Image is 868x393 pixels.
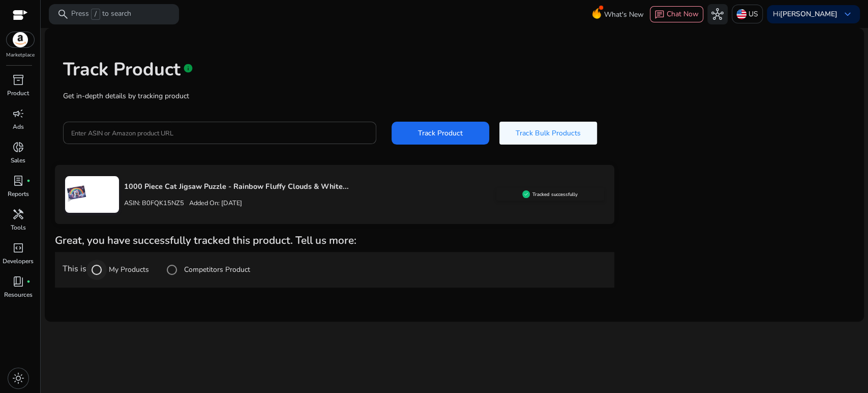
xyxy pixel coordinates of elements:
[773,11,837,18] p: Hi
[12,141,24,153] span: donut_small
[26,279,31,284] span: fiber_manual_record
[604,6,644,23] span: What's New
[183,63,193,73] span: info
[26,179,31,183] span: fiber_manual_record
[532,191,578,198] h5: Tracked successfully
[12,208,24,220] span: handyman
[516,128,581,138] span: Track Bulk Products
[842,8,854,20] span: keyboard_arrow_down
[182,264,250,275] label: Competitors Product
[7,32,34,47] img: amazon.svg
[12,107,24,120] span: campaign
[55,234,614,247] h4: Great, you have successfully tracked this product. Tell us more:
[124,181,496,192] p: 1000 Piece Cat Jigsaw Puzzle - Rainbow Fluffy Clouds & White...
[8,189,29,199] p: Reports
[736,9,746,19] img: us.svg
[654,10,665,20] span: chat
[780,9,837,19] b: [PERSON_NAME]
[13,122,24,131] p: Ads
[7,89,29,98] p: Product
[418,128,463,138] span: Track Product
[12,175,24,187] span: lab_profile
[499,122,597,145] button: Track Bulk Products
[107,264,149,275] label: My Products
[71,9,131,20] p: Press to search
[91,9,100,20] span: /
[12,372,24,384] span: light_mode
[11,223,26,232] p: Tools
[63,91,846,101] p: Get in-depth details by tracking product
[184,199,242,208] p: Added On: [DATE]
[650,6,703,22] button: chatChat Now
[124,199,184,208] p: ASIN: B0FQK15NZ5
[12,275,24,288] span: book_4
[392,122,489,145] button: Track Product
[3,257,34,266] p: Developers
[11,156,25,165] p: Sales
[749,5,758,23] p: US
[522,190,530,198] img: sellerapp_active
[12,74,24,86] span: inventory_2
[57,8,69,20] span: search
[711,8,724,20] span: hub
[55,252,614,288] div: This is
[707,4,728,24] button: hub
[6,51,35,59] p: Marketplace
[65,181,88,204] img: 711P0p79afL.jpg
[63,59,181,80] h1: Track Product
[667,9,699,19] span: Chat Now
[4,290,33,299] p: Resources
[12,242,24,254] span: code_blocks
